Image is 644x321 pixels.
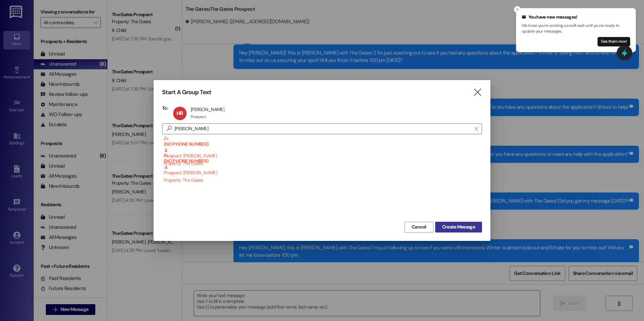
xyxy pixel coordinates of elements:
[473,89,482,96] i: 
[412,223,426,230] span: Cancel
[405,222,433,233] button: Cancel
[471,124,482,134] button: Clear text
[162,153,482,170] div: (NO PHONE NUMBER) Prospect: [PERSON_NAME]Property: The Gates
[474,126,478,132] i: 
[164,153,482,164] b: (NO PHONE NUMBER)
[176,110,183,117] span: HR
[514,6,521,13] button: Close toast
[164,136,482,167] div: Prospect: [PERSON_NAME]
[191,106,224,112] div: [PERSON_NAME]
[522,23,630,35] p: We know you're working, so we'll wait until you're ready to update your messages.
[598,37,630,46] button: See them now!
[162,136,482,153] div: (NO PHONE NUMBER) Prospect: [PERSON_NAME]Property: The Gates
[164,153,482,184] div: Prospect: [PERSON_NAME]
[191,114,206,119] div: Prospect
[435,222,482,233] button: Create Message
[164,125,174,132] i: 
[164,136,482,147] b: (NO PHONE NUMBER)
[174,124,471,134] input: Search for any contact or apartment
[442,223,475,230] span: Create Message
[522,14,630,21] div: You have new messages!
[162,88,211,96] h3: Start A Group Text
[164,176,482,183] div: Property: The Gates
[162,105,168,111] h3: To:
